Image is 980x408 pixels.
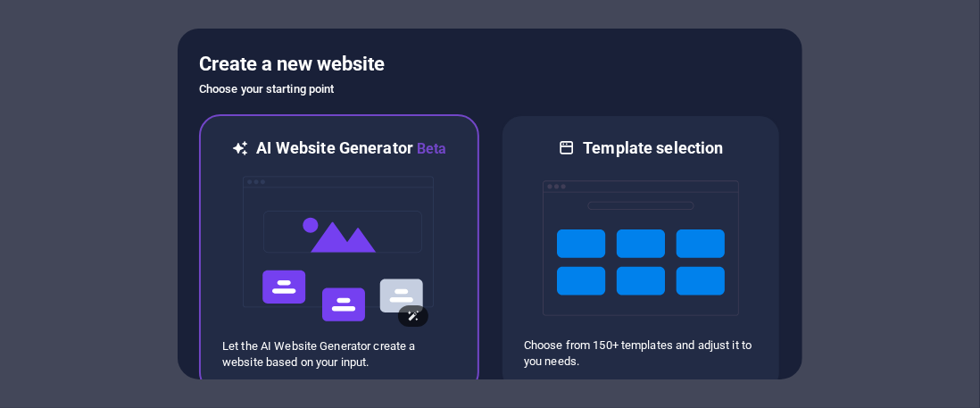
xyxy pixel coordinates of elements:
p: Choose from 150+ templates and adjust it to you needs. [524,337,758,370]
p: Let the AI Website Generator create a website based on your input. [222,338,456,371]
h6: Choose your starting point [199,79,781,100]
span: Beta [413,140,447,157]
div: Template selectionChoose from 150+ templates and adjust it to you needs. [501,114,781,394]
img: ai [241,160,437,338]
div: AI Website GeneratorBetaaiLet the AI Website Generator create a website based on your input. [199,114,479,394]
h6: Template selection [583,137,723,159]
h5: Create a new website [199,50,781,79]
h6: AI Website Generator [256,137,446,160]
